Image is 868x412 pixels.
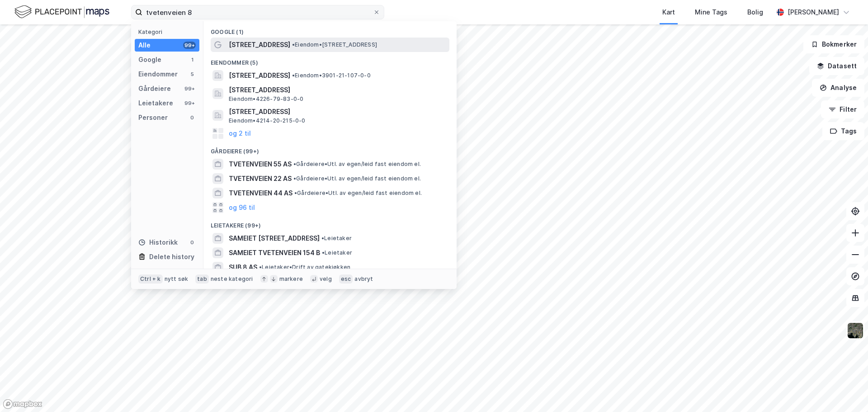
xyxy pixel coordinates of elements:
[195,275,209,284] div: tab
[138,275,163,284] div: Ctrl + k
[823,369,868,412] div: Kontrollprogram for chat
[662,7,675,18] div: Kart
[229,95,303,103] span: Eiendom • 4226-79-83-0-0
[138,98,173,109] div: Leietakere
[293,175,421,182] span: Gårdeiere • Utl. av egen/leid fast eiendom el.
[823,369,868,412] iframe: Chat Widget
[229,173,292,184] span: TVETENVEIEN 22 AS
[203,52,457,68] div: Eiendommer (5)
[142,5,373,19] input: Søk på adresse, matrikkel, gårdeiere, leietakere eller personer
[339,275,353,284] div: esc
[292,41,295,48] span: •
[822,122,864,140] button: Tags
[229,202,255,213] button: og 96 til
[294,189,297,196] span: •
[803,35,864,53] button: Bokmerker
[292,72,371,79] span: Eiendom • 3901-21-107-0-0
[747,7,763,18] div: Bolig
[138,112,168,123] div: Personer
[354,275,373,283] div: avbryt
[149,251,194,262] div: Delete history
[279,275,303,283] div: markere
[165,275,189,283] div: nytt søk
[229,233,320,244] span: SAMEIET [STREET_ADDRESS]
[294,189,422,197] span: Gårdeiere • Utl. av egen/leid fast eiendom el.
[138,83,171,94] div: Gårdeiere
[14,4,109,20] img: logo.f888ab2527a4732fd821a326f86c7f29.svg
[320,275,332,283] div: velg
[138,237,178,248] div: Historikk
[203,215,457,231] div: Leietakere (99+)
[189,56,196,63] div: 1
[821,100,864,118] button: Filter
[229,70,290,81] span: [STREET_ADDRESS]
[292,72,295,79] span: •
[321,235,352,242] span: Leietaker
[229,106,446,117] span: [STREET_ADDRESS]
[138,28,199,35] div: Kategori
[229,247,320,258] span: SAMEIET TVETENVEIEN 154 B
[189,114,196,121] div: 0
[138,54,161,65] div: Google
[292,41,377,48] span: Eiendom • [STREET_ADDRESS]
[183,99,196,107] div: 99+
[809,57,864,75] button: Datasett
[293,161,421,168] span: Gårdeiere • Utl. av egen/leid fast eiendom el.
[211,275,253,283] div: neste kategori
[229,188,292,199] span: TVETENVEIEN 44 AS
[189,71,196,78] div: 5
[229,128,251,139] button: og 2 til
[203,21,457,38] div: Google (1)
[322,249,352,256] span: Leietaker
[293,161,296,167] span: •
[812,79,864,97] button: Analyse
[229,262,257,273] span: SUB 8 AS
[259,264,262,270] span: •
[293,175,296,182] span: •
[229,117,306,124] span: Eiendom • 4214-20-215-0-0
[322,249,325,256] span: •
[183,85,196,92] div: 99+
[229,39,290,50] span: [STREET_ADDRESS]
[203,141,457,157] div: Gårdeiere (99+)
[3,399,42,409] a: Mapbox homepage
[189,239,196,246] div: 0
[788,7,839,18] div: [PERSON_NAME]
[138,40,151,51] div: Alle
[229,85,446,95] span: [STREET_ADDRESS]
[259,264,350,271] span: Leietaker • Drift av gatekjøkken
[229,159,292,170] span: TVETENVEIEN 55 AS
[695,7,727,18] div: Mine Tags
[321,235,324,242] span: •
[138,69,178,80] div: Eiendommer
[183,42,196,49] div: 99+
[847,322,864,339] img: 9k=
